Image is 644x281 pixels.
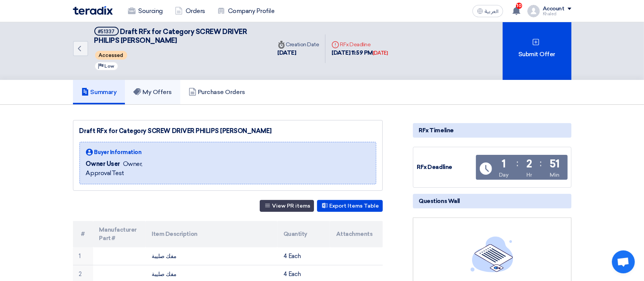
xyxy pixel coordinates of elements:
[169,3,211,19] a: Orders
[94,27,262,45] h5: Draft RFx for Category SCREW DRIVER PHILIPS Samer Saied
[260,200,314,212] button: View PR items
[485,9,498,14] span: العربية
[73,247,93,265] td: 1
[516,156,518,170] div: :
[543,6,565,12] div: Account
[277,221,330,247] th: Quantity
[98,29,115,34] div: #51337
[413,123,571,138] div: RFx Timeline
[499,171,509,179] div: Day
[373,49,388,57] div: [DATE]
[332,41,388,49] div: RFx Deadline
[526,159,532,169] div: 2
[81,88,117,96] h5: Summary
[502,159,506,169] div: 1
[527,5,540,17] img: profile_test.png
[612,250,635,273] div: Open chat
[94,28,247,45] span: Draft RFx for Category SCREW DRIVER PHILIPS [PERSON_NAME]
[526,171,532,179] div: Hr
[278,49,319,57] div: [DATE]
[417,163,474,172] div: RFx Deadline
[125,80,180,104] a: My Offers
[86,159,120,169] span: Owner User
[419,197,460,205] span: Questions Wall
[146,247,277,265] td: مفك صليبة
[79,127,376,136] div: Draft RFx for Category SCREW DRIVER PHILIPS [PERSON_NAME]
[516,3,522,9] span: 10
[93,221,146,247] th: Manufacturer Part #
[123,159,142,169] span: Owner,
[133,88,172,96] h5: My Offers
[105,63,115,69] span: Low
[277,247,330,265] td: 4 Each
[73,6,113,15] img: Teradix logo
[146,221,277,247] th: Item Description
[550,159,560,169] div: 51
[180,80,254,104] a: Purchase Orders
[211,3,281,19] a: Company Profile
[540,156,542,170] div: :
[278,41,319,49] div: Creation Date
[94,148,142,156] span: Buyer Information
[471,236,513,272] img: empty_state_list.svg
[73,221,93,247] th: #
[472,5,503,17] button: العربية
[332,49,388,57] div: [DATE] 11:59 PM
[122,3,169,19] a: Sourcing
[189,88,245,96] h5: Purchase Orders
[330,221,383,247] th: Attachments
[550,171,560,179] div: Min
[95,51,127,60] span: Accessed
[543,12,571,16] div: Khaled
[317,200,383,212] button: Export Items Table
[86,169,124,178] span: ApprovalTest
[73,80,125,104] a: Summary
[503,18,571,80] div: Submit Offer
